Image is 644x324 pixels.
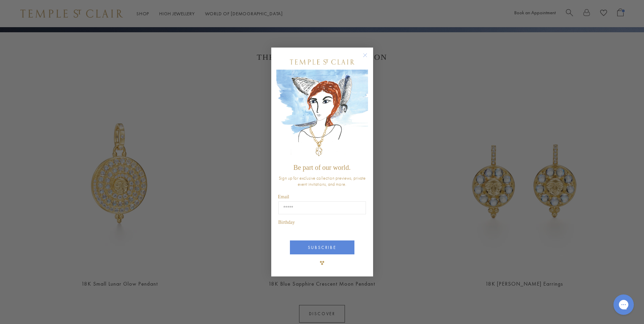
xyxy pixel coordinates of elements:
span: Birthday [278,220,295,225]
button: Close dialog [364,54,373,63]
img: TSC [315,256,329,270]
iframe: Gorgias live chat messenger [610,292,637,317]
input: Email [278,201,366,214]
span: Sign up for exclusive collection previews, private event invitations, and more. [279,175,366,187]
img: Temple St. Clair [290,59,354,65]
span: Be part of our world. [293,164,350,171]
button: SUBSCRIBE [290,240,354,254]
span: Email [278,194,289,199]
img: c4a9eb12-d91a-4d4a-8ee0-386386f4f338.jpeg [276,70,368,160]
